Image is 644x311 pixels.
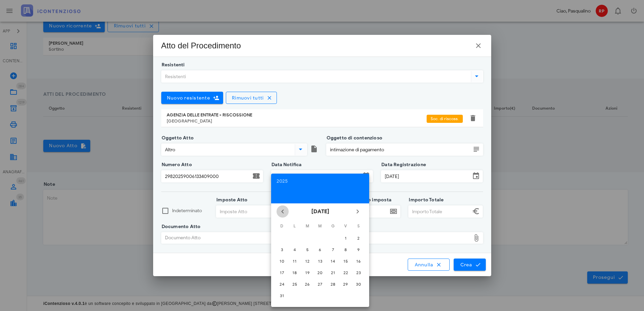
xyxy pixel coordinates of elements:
[327,220,339,232] th: G
[315,256,326,266] button: 13
[226,92,277,104] button: Rimuovi tutti
[289,270,300,275] div: 18
[277,256,287,266] button: 10
[162,144,293,155] input: Oggetto Atto
[340,270,351,275] div: 22
[162,171,251,182] input: Numero Atto
[315,282,326,287] div: 27
[328,279,338,289] button: 28
[277,270,287,275] div: 17
[160,135,194,141] label: Oggetto Atto
[340,259,351,264] div: 15
[353,259,364,264] div: 16
[162,71,470,82] input: Resistenti
[277,267,287,278] button: 17
[216,206,278,217] input: Imposte Atto
[327,144,471,155] input: Oggetto di contenzioso
[340,232,351,243] button: 1
[302,267,313,278] button: 19
[340,220,352,232] th: V
[167,95,210,101] span: Nuovo resistente
[289,256,300,266] button: 11
[289,267,300,278] button: 18
[328,267,338,278] button: 21
[354,206,388,217] input: ####
[340,256,351,266] button: 15
[302,259,313,264] div: 12
[328,244,338,255] button: 7
[469,114,477,122] button: Elimina
[167,112,427,118] div: AGENZIA DELLE ENTRATE - RISCOSSIONE
[161,92,223,104] button: Nuovo resistente
[277,179,364,184] div: 2025
[302,270,313,275] div: 19
[214,197,248,203] label: Imposte Atto
[352,205,364,218] button: Il prossimo mese
[328,259,338,264] div: 14
[309,205,332,218] button: [DATE]
[325,135,383,141] label: Oggetto di contenzioso
[454,259,485,271] button: Crea
[289,282,300,287] div: 25
[277,244,287,255] button: 3
[340,236,351,241] div: 1
[409,206,471,217] input: Importo Totale
[277,279,287,289] button: 24
[315,259,326,264] div: 13
[277,282,287,287] div: 24
[289,279,300,289] button: 25
[328,270,338,275] div: 21
[289,244,300,255] button: 4
[315,270,326,275] div: 20
[289,259,300,264] div: 11
[160,62,185,68] label: Resistenti
[302,256,313,266] button: 12
[353,279,364,289] button: 30
[328,247,338,252] div: 7
[162,232,471,243] div: Documento Atto
[340,244,351,255] button: 8
[276,220,288,232] th: D
[353,236,364,241] div: 2
[340,247,351,252] div: 8
[289,247,300,252] div: 4
[328,256,338,266] button: 14
[302,247,313,252] div: 5
[277,293,287,298] div: 31
[302,282,313,287] div: 26
[315,267,326,278] button: 20
[431,115,459,123] span: Soc. di riscoss.
[414,262,443,268] span: Annulla
[314,220,326,232] th: M
[277,290,287,301] button: 31
[289,220,301,232] th: L
[408,259,450,271] button: Annulla
[407,197,444,203] label: Importo Totale
[328,282,338,287] div: 28
[353,270,364,275] div: 23
[315,279,326,289] button: 27
[353,247,364,252] div: 9
[302,279,313,289] button: 26
[340,279,351,289] button: 29
[340,267,351,278] button: 22
[167,118,427,124] div: [GEOGRAPHIC_DATA]
[277,259,287,264] div: 10
[352,197,391,203] label: 2° anno imposta
[160,223,201,230] label: Documento Atto
[353,282,364,287] div: 30
[353,232,364,243] button: 2
[161,40,241,51] div: Atto del Procedimento
[277,205,289,218] button: Il mese scorso
[460,262,479,268] span: Crea
[379,161,426,168] label: Data Registrazione
[352,220,364,232] th: S
[353,244,364,255] button: 9
[353,256,364,266] button: 16
[277,247,287,252] div: 3
[302,244,313,255] button: 5
[172,207,208,214] label: Indeterminato
[315,247,326,252] div: 6
[340,282,351,287] div: 29
[232,95,264,101] span: Rimuovi tutti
